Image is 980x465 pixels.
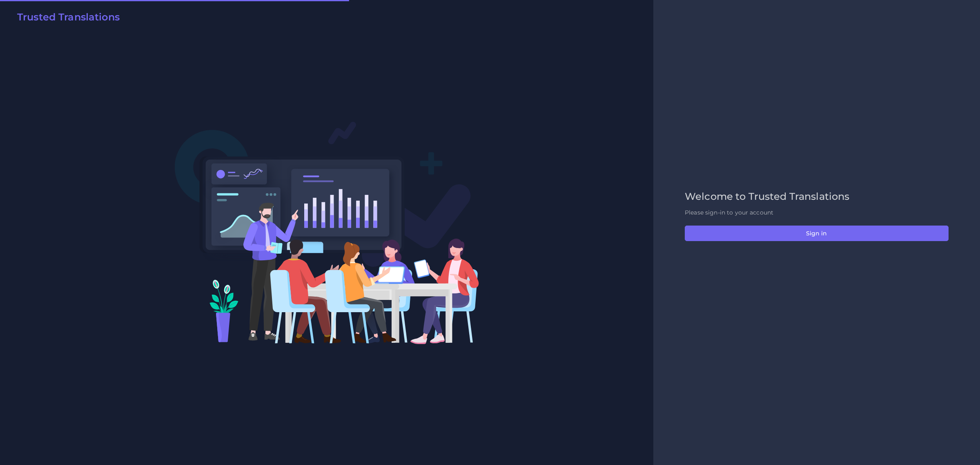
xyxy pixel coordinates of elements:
button: Sign in [685,226,949,241]
h2: Welcome to Trusted Translations [685,191,949,203]
a: Trusted Translations [11,11,120,26]
h2: Trusted Translations [17,11,120,23]
img: Login V2 [174,121,479,344]
p: Please sign-in to your account [685,208,949,217]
